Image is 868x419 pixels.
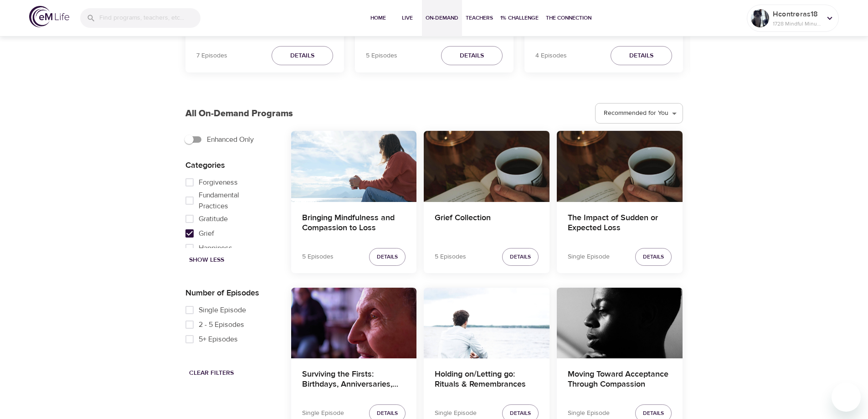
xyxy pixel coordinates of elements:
[290,50,314,62] span: Details
[302,252,334,262] p: 5 Episodes
[500,13,539,23] span: 1% Challenge
[546,13,591,23] span: The Connection
[568,252,610,262] p: Single Episode
[185,107,293,120] p: All On-Demand Programs
[510,252,531,262] span: Details
[396,13,418,23] span: Live
[199,334,238,345] span: 5+ Episodes
[291,131,417,202] button: Bringing Mindfulness and Compassion to Loss
[435,252,466,262] p: 5 Episodes
[643,252,664,262] span: Details
[207,134,254,145] span: Enhanced Only
[435,213,539,235] h4: Grief Collection
[185,365,237,382] button: Clear Filters
[557,288,683,358] button: Moving Toward Acceptance Through Compassion
[557,131,683,202] button: The Impact of Sudden or Expected Loss
[291,288,417,358] button: Surviving the Firsts: Birthdays, Anniversaries, Holidays
[832,383,861,412] iframe: Button to launch messaging window
[611,46,672,66] button: Details
[502,248,539,266] button: Details
[773,9,821,20] p: Hcontreras18
[424,131,550,202] button: Grief Collection
[185,252,228,269] button: Show Less
[773,20,821,28] p: 1728 Mindful Minutes
[199,177,238,188] span: Forgiveness
[377,409,398,418] span: Details
[435,369,539,391] h4: Holding on/Letting go: Rituals & Remembrances
[199,305,246,316] span: Single Episode
[199,213,228,224] span: Gratitude
[535,51,567,61] p: 4 Episodes
[302,369,406,391] h4: Surviving the Firsts: Birthdays, Anniversaries, Holidays
[568,369,672,391] h4: Moving Toward Acceptance Through Compassion
[460,50,484,62] span: Details
[635,248,672,266] button: Details
[302,213,406,235] h4: Bringing Mindfulness and Compassion to Loss
[377,252,398,262] span: Details
[199,190,269,212] span: Fundamental Practices
[189,367,234,379] span: Clear Filters
[272,46,333,66] button: Details
[369,248,406,266] button: Details
[185,159,277,171] p: Categories
[302,409,344,418] p: Single Episode
[643,409,664,418] span: Details
[751,9,769,27] img: Remy Sharp
[185,287,277,299] p: Number of Episodes
[367,13,389,23] span: Home
[199,228,214,239] span: Grief
[568,409,610,418] p: Single Episode
[199,243,232,253] span: Happiness
[189,254,224,266] span: Show Less
[510,409,531,418] span: Details
[196,51,227,61] p: 7 Episodes
[366,51,397,61] p: 5 Episodes
[29,6,69,27] img: logo
[435,409,477,418] p: Single Episode
[629,50,653,62] span: Details
[568,213,672,235] h4: The Impact of Sudden or Expected Loss
[466,13,493,23] span: Teachers
[426,13,458,23] span: On-Demand
[424,288,550,358] button: Holding on/Letting go: Rituals & Remembrances
[441,46,503,66] button: Details
[99,8,200,28] input: Find programs, teachers, etc...
[199,319,244,330] span: 2 - 5 Episodes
